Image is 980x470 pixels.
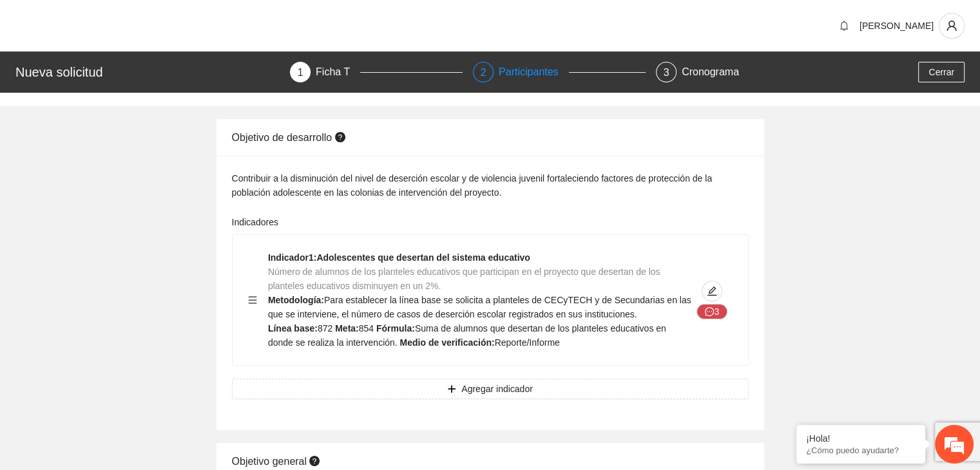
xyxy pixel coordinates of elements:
div: 2Participantes [473,62,646,82]
span: [PERSON_NAME] [860,21,934,31]
span: plus [447,384,456,395]
button: plusAgregar indicador [232,379,749,399]
strong: Indicador 1 : Adolescentes que desertan del sistema educativo [268,252,530,263]
textarea: Escriba su mensaje y pulse “Intro” [6,324,245,370]
div: Ficha T [316,62,360,82]
div: Minimizar ventana de chat en vivo [211,6,242,37]
button: message3 [697,304,727,319]
span: message [705,307,714,317]
button: bell [834,15,854,36]
span: Suma de alumnos que desertan de los planteles educativos en donde se realiza la intervención. [268,323,666,348]
span: menu [248,296,257,305]
span: 1 [298,67,303,78]
span: bell [834,21,854,31]
span: Agregar indicador [461,382,533,396]
div: 1Ficha T [290,62,463,82]
strong: Metodología: [268,295,324,305]
strong: Fórmula: [376,323,415,334]
span: 3 [664,67,669,78]
div: Contribuir a la disminución del nivel de deserción escolar y de violencia juvenil fortaleciendo f... [232,171,749,200]
div: ¡Hola! [806,433,916,444]
span: Objetivo de desarrollo [232,132,349,143]
div: Participantes [499,62,569,82]
p: ¿Cómo puedo ayudarte? [806,446,916,455]
div: Cronograma [682,62,739,82]
span: Número de alumnos de los planteles educativos que participan en el proyecto que desertan de los p... [268,267,660,291]
span: Para establecer la línea base se solicita a planteles de CECyTECH y de Secundarias en las que se ... [268,295,691,319]
strong: Meta: [335,323,359,334]
span: Objetivo general [232,456,323,467]
span: Cerrar [928,65,954,79]
span: 2 [481,67,486,78]
button: edit [702,281,722,301]
strong: Línea base: [268,323,318,334]
span: question-circle [335,132,345,142]
div: 3Cronograma [656,62,739,82]
button: user [939,13,965,39]
span: 854 [359,323,374,334]
span: Estamos en línea. [75,158,178,288]
span: Reporte/Informe [495,337,560,348]
label: Indicadores [232,215,278,229]
div: Chatee con nosotros ahora [67,66,216,82]
div: Nueva solicitud [15,62,282,82]
span: 872 [318,323,332,334]
button: Cerrar [918,62,965,82]
strong: Medio de verificación: [400,337,495,348]
span: edit [702,286,722,296]
span: question-circle [309,456,320,466]
span: user [939,20,964,32]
